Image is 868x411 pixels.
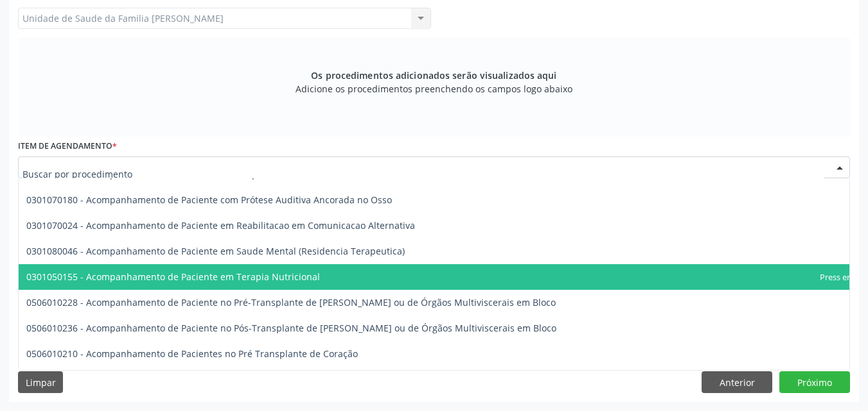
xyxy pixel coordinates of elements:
[311,69,556,82] span: Os procedimentos adicionados serão visualizados aqui
[296,82,572,96] span: Adicione os procedimentos preenchendo os campos logo abaixo
[22,161,824,187] input: Buscar por procedimento
[702,371,772,393] button: Anterior
[26,245,405,257] span: 0301080046 - Acompanhamento de Paciente em Saude Mental (Residencia Terapeutica)
[26,322,556,334] span: 0506010236 - Acompanhamento de Paciente no Pós-Transplante de [PERSON_NAME] ou de Órgãos Multivis...
[26,348,358,360] span: 0506010210 - Acompanhamento de Pacientes no Pré Transplante de Coração
[779,371,850,393] button: Próximo
[26,219,415,231] span: 0301070024 - Acompanhamento de Paciente em Reabilitacao em Comunicacao Alternativa
[18,137,117,156] label: Item de agendamento
[26,194,392,206] span: 0301070180 - Acompanhamento de Paciente com Prótese Auditiva Ancorada no Osso
[26,296,556,308] span: 0506010228 - Acompanhamento de Paciente no Pré-Transplante de [PERSON_NAME] ou de Órgãos Multivis...
[26,271,320,283] span: 0301050155 - Acompanhamento de Paciente em Terapia Nutricional
[18,371,63,393] button: Limpar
